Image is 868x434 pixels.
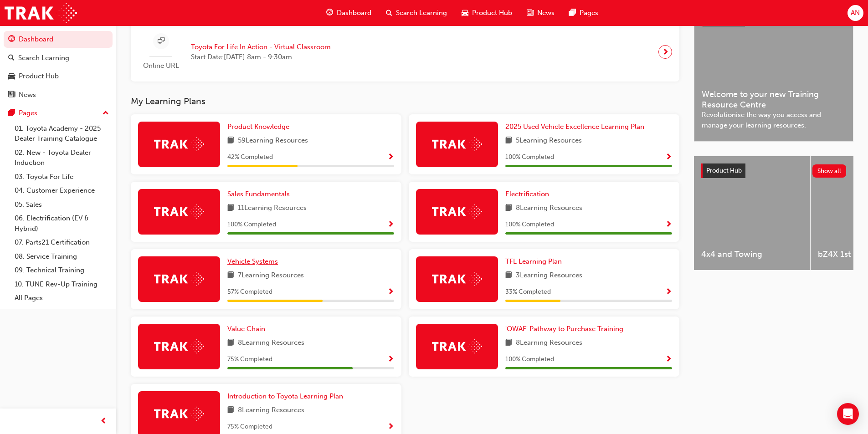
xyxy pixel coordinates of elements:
span: 8 Learning Resources [516,337,582,349]
span: 11 Learning Resources [238,203,307,214]
span: 75 % Completed [227,422,272,432]
a: 08. Service Training [11,250,113,264]
div: News [19,90,36,100]
a: search-iconSearch Learning [379,4,454,22]
span: Show Progress [665,356,672,364]
button: Pages [4,105,113,122]
a: 03. Toyota For Life [11,170,113,184]
span: 3 Learning Resources [516,270,582,281]
span: 8 Learning Resources [238,337,304,349]
a: All Pages [11,291,113,305]
span: Show Progress [665,153,672,162]
button: DashboardSearch LearningProduct HubNews [4,29,113,105]
a: 01. Toyota Academy - 2025 Dealer Training Catalogue [11,122,113,146]
span: book-icon [505,337,512,349]
span: 75 % Completed [227,354,272,365]
button: Show Progress [387,421,394,433]
a: Product HubShow all [701,163,846,178]
button: Show Progress [665,286,672,298]
a: Vehicle Systems [227,256,282,267]
span: Show Progress [665,221,672,229]
img: Trak [154,137,204,151]
a: 09. Technical Training [11,263,113,277]
a: 06. Electrification (EV & Hybrid) [11,211,113,235]
a: 'OWAF' Pathway to Purchase Training [505,324,627,334]
span: 8 Learning Resources [238,405,304,416]
div: Product Hub [19,71,59,82]
img: Trak [432,137,482,151]
a: pages-iconPages [562,4,606,22]
span: Introduction to Toyota Learning Plan [227,392,343,400]
span: car-icon [462,7,468,19]
span: book-icon [505,270,512,281]
span: Show Progress [387,288,394,296]
img: Trak [154,407,204,421]
span: 4x4 and Towing [701,249,803,260]
img: Trak [432,272,482,286]
span: Search Learning [396,8,447,18]
span: book-icon [505,203,512,214]
div: Pages [19,108,37,118]
a: 07. Parts21 Certification [11,235,113,250]
a: 04. Customer Experience [11,184,113,198]
a: News [4,87,113,103]
a: Introduction to Toyota Learning Plan [227,391,347,402]
span: 59 Learning Resources [238,135,308,147]
span: book-icon [505,135,512,147]
a: Search Learning [4,50,113,66]
img: Trak [5,3,77,23]
span: 100 % Completed [227,220,276,230]
span: Product Hub [472,8,512,18]
span: Start Date: [DATE] 8am - 9:30am [191,52,331,62]
span: book-icon [227,405,234,416]
button: Show all [812,164,847,178]
span: book-icon [227,337,234,349]
span: sessionType_ONLINE_URL-icon [158,36,164,47]
span: car-icon [8,72,15,81]
span: TFL Learning Plan [505,257,562,266]
img: Trak [154,339,204,353]
button: Show Progress [387,286,394,298]
img: Trak [154,204,204,219]
div: Search Learning [18,53,69,63]
span: Value Chain [227,325,265,333]
span: 57 % Completed [227,287,272,297]
span: prev-icon [100,416,107,427]
span: book-icon [227,270,234,281]
span: news-icon [527,7,534,19]
span: Vehicle Systems [227,257,278,266]
a: Online URLToyota For Life In Action - Virtual ClassroomStart Date:[DATE] 8am - 9:30am [138,30,672,75]
button: Show Progress [665,219,672,230]
a: Latest NewsShow allWelcome to your new Training Resource CentreRevolutionise the way you access a... [694,4,853,142]
span: Online URL [138,61,184,71]
span: guage-icon [326,7,333,19]
span: 'OWAF' Pathway to Purchase Training [505,325,623,333]
a: news-iconNews [519,4,562,22]
a: 2025 Used Vehicle Excellence Learning Plan [505,122,648,132]
a: 4x4 and Towing [694,156,810,270]
span: 100 % Completed [505,152,554,163]
a: Product Knowledge [227,122,293,132]
a: Value Chain [227,324,269,334]
a: Product Hub [4,68,113,85]
button: AN [847,5,863,21]
span: 42 % Completed [227,152,273,163]
div: Open Intercom Messenger [837,403,859,425]
span: next-icon [662,46,669,58]
span: 5 Learning Resources [516,135,582,147]
span: Product Hub [706,167,742,174]
button: Show Progress [665,152,672,163]
a: Sales Fundamentals [227,189,293,199]
span: 8 Learning Resources [516,203,582,214]
span: 100 % Completed [505,220,554,230]
span: guage-icon [8,36,15,44]
span: Welcome to your new Training Resource Centre [702,89,846,110]
span: Toyota For Life In Action - Virtual Classroom [191,42,331,52]
span: book-icon [227,135,234,147]
span: search-icon [8,54,15,62]
span: search-icon [386,7,392,19]
span: 33 % Completed [505,287,551,297]
span: 100 % Completed [505,354,554,365]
